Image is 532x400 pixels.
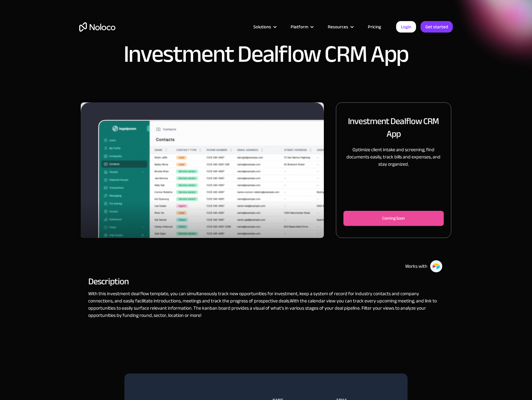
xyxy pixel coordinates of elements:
a: Login [396,21,416,33]
div: Resources [328,23,348,31]
h2: Investment Dealflow CRM App [343,115,444,140]
h2: Description [88,279,444,284]
div: Solutions [246,23,283,31]
p: ‍ [343,174,444,181]
a: Get started [421,21,453,33]
h1: Investment Dealflow CRM App [124,42,409,66]
p: With this investment deal flow template, you can simultaneously track new opportunities for inves... [88,290,444,319]
div: Platform [283,23,320,31]
img: Airtable [430,260,443,273]
div: Resources [320,23,360,31]
div: carousel [81,102,324,238]
a: Pricing [360,23,389,31]
div: Platform [291,23,308,31]
div: 1 of 3 [81,102,324,238]
a: home [79,22,115,32]
div: Works with [405,263,427,270]
p: Optimize client intake and screening, find documents easily, track bills and expenses, and stay o... [343,146,444,168]
div: Coming Soon [353,215,434,222]
div: Solutions [253,23,271,31]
